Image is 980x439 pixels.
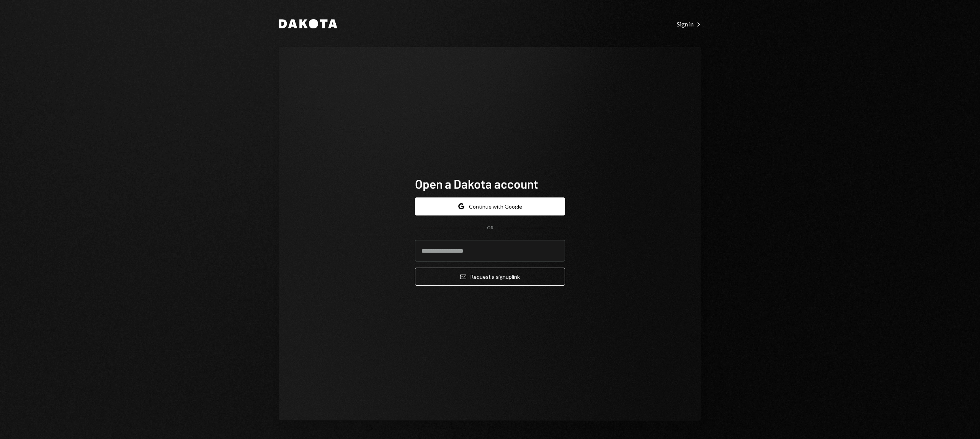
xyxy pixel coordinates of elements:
[677,20,701,28] a: Sign in
[487,225,493,231] div: OR
[415,176,565,191] h1: Open a Dakota account
[677,20,701,28] div: Sign in
[415,197,565,215] button: Continue with Google
[415,268,565,286] button: Request a signuplink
